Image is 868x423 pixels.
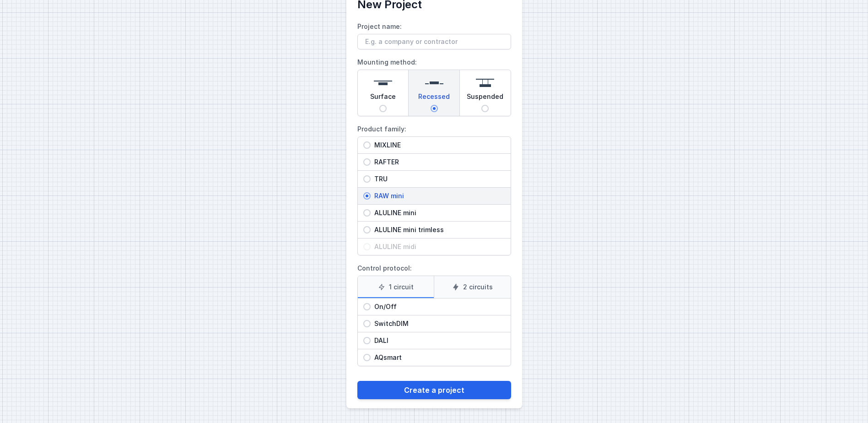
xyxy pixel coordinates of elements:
label: Mounting method: [357,55,511,116]
button: Create a project [357,381,511,399]
input: Project name: [357,34,511,49]
span: Recessed [418,92,450,105]
input: SwitchDIM [363,320,371,327]
span: AQsmart [371,353,505,362]
input: ALULINE mini [363,209,371,217]
label: Product family: [357,122,511,255]
input: RAFTER [363,158,371,166]
label: 2 circuits [434,276,511,298]
span: DALI [371,336,505,345]
input: MIXLINE [363,141,371,149]
span: On/Off [371,302,505,311]
label: Control protocol: [357,261,511,366]
label: Project name: [357,19,511,49]
input: Suspended [481,105,489,112]
input: Recessed [431,105,438,112]
input: Surface [379,105,387,112]
label: 1 circuit [358,276,434,298]
img: surface.svg [374,74,392,92]
input: ALULINE mini trimless [363,226,371,233]
span: Surface [370,92,396,105]
input: On/Off [363,303,371,310]
input: RAW mini [363,192,371,200]
input: AQsmart [363,354,371,361]
img: suspended.svg [476,74,494,92]
span: ALULINE mini [371,208,505,217]
span: MIXLINE [371,141,505,150]
span: TRU [371,174,505,184]
span: Suspended [467,92,503,105]
span: ALULINE mini trimless [371,225,505,234]
input: TRU [363,175,371,183]
span: SwitchDIM [371,319,505,328]
input: DALI [363,337,371,344]
span: RAFTER [371,157,505,167]
span: RAW mini [371,191,505,201]
img: recessed.svg [425,74,443,92]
